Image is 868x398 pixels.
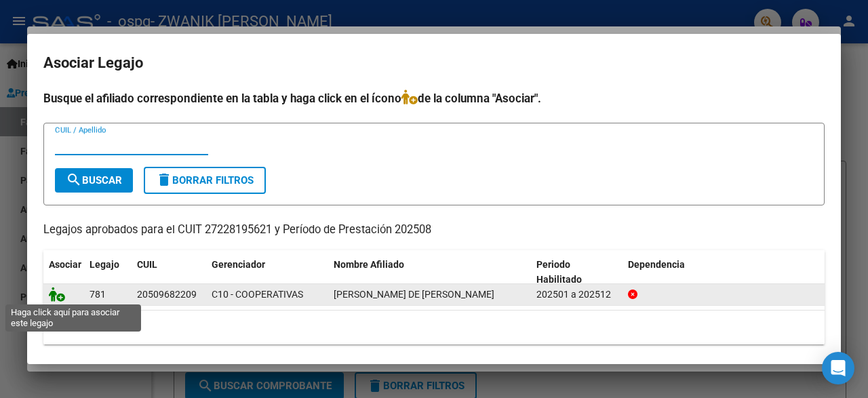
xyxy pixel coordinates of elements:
[43,311,825,344] div: 1 registros
[536,259,582,285] span: Periodo Habilitado
[137,259,157,270] span: CUIL
[156,174,254,186] span: Borrar Filtros
[90,289,106,300] span: 781
[212,289,303,300] span: C10 - COOPERATIVAS
[66,174,122,186] span: Buscar
[137,287,197,302] div: 20509682209
[43,250,84,295] datatable-header-cell: Asociar
[206,250,328,295] datatable-header-cell: Gerenciador
[328,250,531,295] datatable-header-cell: Nombre Afiliado
[84,250,132,295] datatable-header-cell: Legajo
[623,250,825,295] datatable-header-cell: Dependencia
[49,259,81,270] span: Asociar
[132,250,206,295] datatable-header-cell: CUIL
[90,259,119,270] span: Legajo
[55,168,133,193] button: Buscar
[531,250,623,295] datatable-header-cell: Periodo Habilitado
[212,259,265,270] span: Gerenciador
[66,172,82,188] mat-icon: search
[536,287,617,302] div: 202501 a 202512
[43,222,825,239] p: Legajos aprobados para el CUIT 27228195621 y Período de Prestación 202508
[43,50,825,76] h2: Asociar Legajo
[334,289,494,300] span: NORIEGA NEHEMIAS DE JESUS
[43,89,825,107] h4: Busque el afiliado correspondiente en la tabla y haga click en el ícono de la columna "Asociar".
[822,352,854,384] div: Open Intercom Messenger
[156,172,172,188] mat-icon: delete
[628,259,685,270] span: Dependencia
[144,167,266,194] button: Borrar Filtros
[334,259,404,270] span: Nombre Afiliado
